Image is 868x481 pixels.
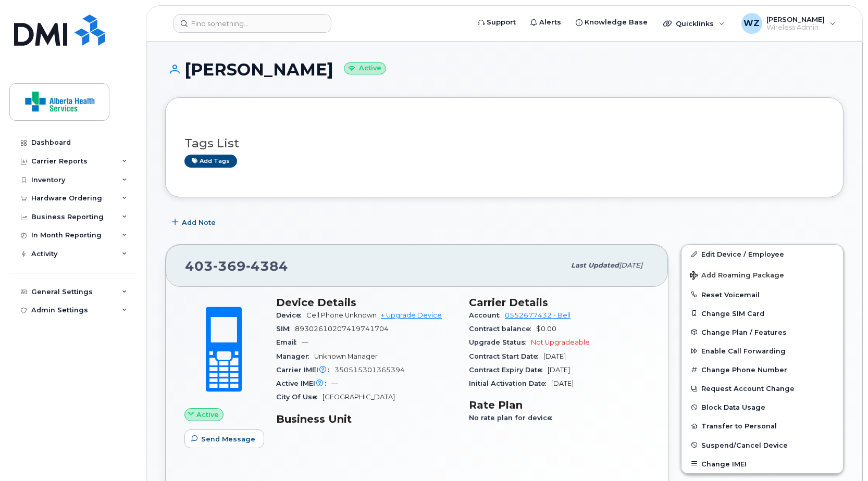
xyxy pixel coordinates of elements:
[165,60,844,79] h1: [PERSON_NAME]
[295,325,389,333] span: 89302610207419741704
[302,338,308,346] span: —
[196,410,219,420] span: Active
[681,379,843,398] button: Request Account Change
[201,434,255,444] span: Send Message
[165,213,225,232] button: Add Note
[681,436,843,454] button: Suspend/Cancel Device
[469,296,649,309] h3: Carrier Details
[184,137,824,150] h3: Tags List
[681,398,843,416] button: Block Data Usage
[276,296,456,309] h3: Device Details
[469,366,548,374] span: Contract Expiry Date
[276,338,302,346] span: Email
[182,218,216,227] span: Add Note
[344,62,386,74] small: Active
[213,258,246,274] span: 369
[701,347,786,355] span: Enable Call Forwarding
[323,393,395,401] span: [GEOGRAPHIC_DATA]
[571,261,619,269] span: Last updated
[469,379,551,387] span: Initial Activation Date
[469,399,649,411] h3: Rate Plan
[276,352,314,360] span: Manager
[276,366,334,374] span: Carrier IMEI
[276,393,323,401] span: City Of Use
[681,245,843,263] a: Edit Device / Employee
[469,352,543,360] span: Contract Start Date
[276,379,331,387] span: Active IMEI
[681,323,843,341] button: Change Plan / Features
[469,338,531,346] span: Upgrade Status
[334,366,405,374] span: 350515301365394
[681,360,843,379] button: Change Phone Number
[314,352,378,360] span: Unknown Manager
[701,328,787,336] span: Change Plan / Features
[681,285,843,304] button: Reset Voicemail
[681,341,843,360] button: Enable Call Forwarding
[551,379,574,387] span: [DATE]
[543,352,566,360] span: [DATE]
[306,311,377,319] span: Cell Phone Unknown
[331,379,338,387] span: —
[276,325,295,333] span: SIM
[469,325,536,333] span: Contract balance
[276,413,456,425] h3: Business Unit
[681,454,843,473] button: Change IMEI
[681,416,843,435] button: Transfer to Personal
[701,441,788,449] span: Suspend/Cancel Device
[531,338,590,346] span: Not Upgradeable
[469,414,557,422] span: No rate plan for device
[184,155,237,168] a: Add tags
[690,271,784,281] span: Add Roaming Package
[381,311,442,319] a: + Upgrade Device
[469,311,505,319] span: Account
[681,304,843,323] button: Change SIM Card
[276,311,306,319] span: Device
[619,261,642,269] span: [DATE]
[246,258,288,274] span: 4384
[184,429,264,448] button: Send Message
[681,264,843,285] button: Add Roaming Package
[185,258,288,274] span: 403
[548,366,570,374] span: [DATE]
[505,311,571,319] a: 0552677432 - Bell
[536,325,556,333] span: $0.00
